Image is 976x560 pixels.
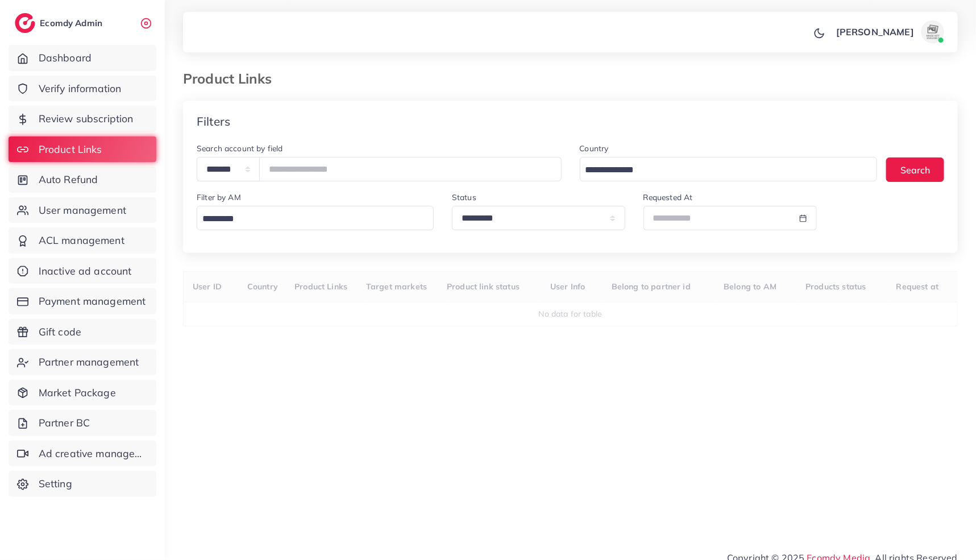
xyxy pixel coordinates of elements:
[39,51,92,65] span: Dashboard
[40,18,105,28] h2: Ecomdy Admin
[9,167,156,193] a: Auto Refund
[9,380,156,406] a: Market Package
[197,143,283,154] label: Search account by field
[39,264,132,279] span: Inactive ad account
[836,25,914,39] p: [PERSON_NAME]
[580,143,609,154] label: Country
[39,142,102,157] span: Product Links
[830,20,949,43] a: [PERSON_NAME]avatar
[39,446,148,461] span: Ad creative management
[197,114,230,128] h4: Filters
[39,476,72,491] span: Setting
[9,349,156,375] a: Partner management
[921,20,944,43] img: avatar
[580,157,878,181] div: Search for option
[9,288,156,314] a: Payment management
[39,233,124,248] span: ACL management
[39,416,90,430] span: Partner BC
[183,70,281,87] h3: Product Links
[39,111,134,126] span: Review subscription
[197,206,434,230] div: Search for option
[39,203,126,218] span: User management
[197,192,241,203] label: Filter by AM
[9,106,156,132] a: Review subscription
[15,13,35,33] img: logo
[9,410,156,436] a: Partner BC
[39,325,81,339] span: Gift code
[452,192,476,203] label: Status
[9,136,156,163] a: Product Links
[9,45,156,71] a: Dashboard
[886,157,944,182] button: Search
[9,471,156,497] a: Setting
[9,197,156,223] a: User management
[39,294,146,309] span: Payment management
[9,319,156,345] a: Gift code
[39,172,98,187] span: Auto Refund
[15,13,105,33] a: logoEcomdy Admin
[9,227,156,254] a: ACL management
[643,192,693,203] label: Requested At
[39,81,122,96] span: Verify information
[198,210,427,228] input: Search for option
[9,258,156,284] a: Inactive ad account
[39,385,116,400] span: Market Package
[9,441,156,467] a: Ad creative management
[9,76,156,102] a: Verify information
[582,161,863,179] input: Search for option
[39,355,139,370] span: Partner management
